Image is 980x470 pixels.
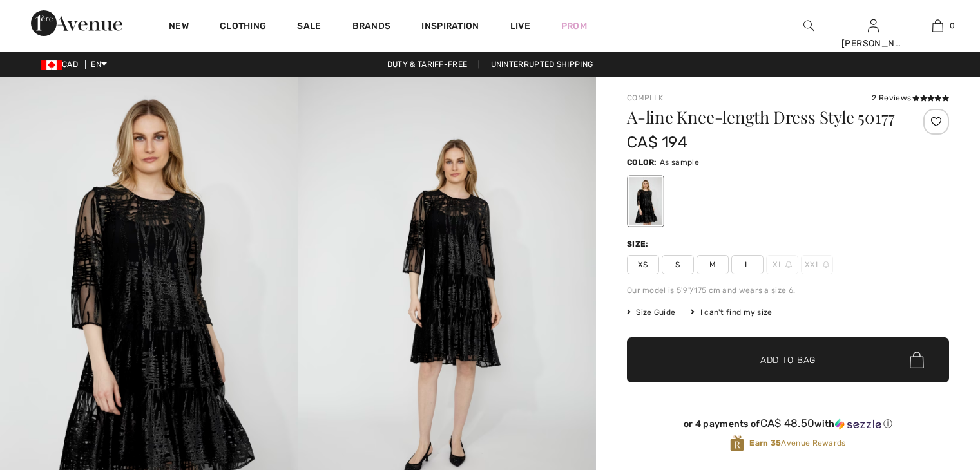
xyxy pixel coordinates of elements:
[697,255,729,274] span: M
[760,353,816,367] span: Add to Bag
[932,18,943,33] img: My Bag
[841,37,905,50] div: [PERSON_NAME]
[629,177,662,225] div: As sample
[731,255,764,274] span: L
[627,306,675,318] span: Size Guide
[41,60,62,70] img: Canadian Dollar
[868,19,879,32] a: Sign In
[730,435,744,452] img: Avenue Rewards
[835,418,881,430] img: Sezzle
[801,255,833,274] span: XXL
[627,109,896,126] h1: A-line Knee-length Dress Style 50177
[297,21,321,34] a: Sale
[627,417,949,435] div: or 4 payments ofCA$ 48.50withSezzle Click to learn more about Sezzle
[766,255,798,274] span: XL
[662,255,694,274] span: S
[898,373,967,406] iframe: Opens a widget where you can find more information
[627,417,949,430] div: or 4 payments of with
[785,261,792,268] img: ring-m.svg
[627,93,663,102] a: Compli K
[31,10,122,36] img: 1ère Avenue
[627,133,687,151] span: CA$ 194
[627,255,659,274] span: XS
[872,92,949,104] div: 2 Reviews
[868,18,879,33] img: My Info
[352,21,391,34] a: Brands
[41,60,83,69] span: CAD
[803,18,814,33] img: search the website
[760,417,815,429] span: CA$ 48.50
[421,21,479,34] span: Inspiration
[749,438,781,447] strong: Earn 35
[220,21,266,34] a: Clothing
[561,19,587,33] a: Prom
[627,285,949,296] div: Our model is 5'9"/175 cm and wears a size 6.
[749,437,845,449] span: Avenue Rewards
[627,158,657,167] span: Color:
[660,158,699,167] span: As sample
[910,352,924,368] img: Bag.svg
[691,306,772,318] div: I can't find my size
[906,18,969,33] a: 0
[91,60,107,69] span: EN
[627,337,949,382] button: Add to Bag
[950,20,955,32] span: 0
[627,238,651,250] div: Size:
[510,19,530,33] a: Live
[823,261,829,268] img: ring-m.svg
[169,21,189,34] a: New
